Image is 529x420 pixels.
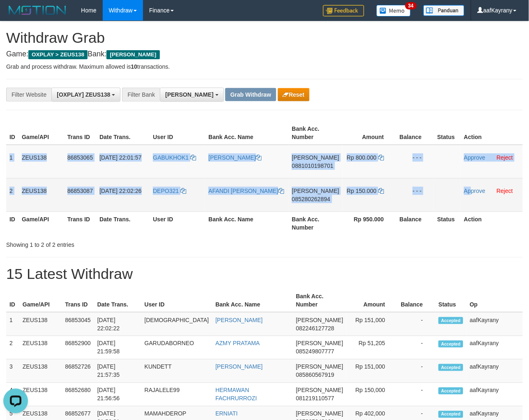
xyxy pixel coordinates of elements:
[397,336,435,360] td: -
[62,312,94,336] td: 86853045
[19,312,62,336] td: ZEUS138
[215,411,238,417] a: ERNIATI
[6,312,19,336] td: 1
[378,188,384,194] a: Copy 150000 to clipboard
[296,395,334,402] span: Copy 081219110577 to clipboard
[19,289,62,312] th: Game/API
[347,383,397,406] td: Rp 150,000
[461,211,523,235] th: Action
[94,312,141,336] td: [DATE] 22:02:22
[18,145,64,179] td: ZEUS138
[439,341,463,348] span: Accepted
[99,188,141,194] span: [DATE] 22:02:26
[215,387,257,402] a: HERMAWAN FACHRURROZI
[439,388,463,394] span: Accepted
[208,188,284,194] a: AFANDI [PERSON_NAME]
[99,154,141,161] span: [DATE] 22:01:57
[439,364,463,371] span: Accepted
[6,336,19,360] td: 2
[292,162,333,169] span: Copy 0881010198701 to clipboard
[106,50,159,59] span: [PERSON_NAME]
[28,50,88,59] span: OXPLAY > ZEUS138
[141,336,213,360] td: GARUDABORNEO
[405,2,416,9] span: 34
[51,88,120,102] button: [OXPLAY] ZEUS138
[6,237,214,249] div: Showing 1 to 2 of 2 entries
[57,91,110,98] span: [OXPLAY] ZEUS138
[215,340,260,347] a: AZMY PRATAMA
[18,121,64,145] th: Game/API
[347,360,397,383] td: Rp 151,000
[64,211,96,235] th: Trans ID
[64,121,96,145] th: Trans ID
[205,211,289,235] th: Bank Acc. Name
[6,63,523,71] p: Grab and process withdraw. Maximum allowed is transactions.
[215,364,263,370] a: [PERSON_NAME]
[293,289,347,312] th: Bank Acc. Number
[18,178,64,211] td: ZEUS138
[212,289,293,312] th: Bank Acc. Name
[296,325,334,332] span: Copy 082246127728 to clipboard
[165,91,213,98] span: [PERSON_NAME]
[225,88,276,101] button: Grab Withdraw
[289,121,342,145] th: Bank Acc. Number
[467,360,523,383] td: aafKayrany
[292,154,339,161] span: [PERSON_NAME]
[62,383,94,406] td: 86852680
[96,121,150,145] th: Date Trans.
[467,336,523,360] td: aafKayrany
[464,188,485,194] a: Approve
[296,348,334,355] span: Copy 085249807777 to clipboard
[396,178,434,211] td: - - -
[96,211,150,235] th: Date Trans.
[208,154,261,161] a: [PERSON_NAME]
[347,336,397,360] td: Rp 51,205
[6,30,523,46] h1: Withdraw Grab
[497,154,513,161] a: Reject
[94,289,141,312] th: Date Trans.
[423,5,464,16] img: panduan.png
[342,211,396,235] th: Rp 950.000
[19,360,62,383] td: ZEUS138
[296,340,343,347] span: [PERSON_NAME]
[377,5,411,16] img: Button%20Memo.svg
[205,121,289,145] th: Bank Acc. Name
[215,317,263,323] a: [PERSON_NAME]
[435,289,467,312] th: Status
[6,145,18,179] td: 1
[67,188,93,194] span: 86853087
[141,383,213,406] td: RAJALELE99
[296,317,343,323] span: [PERSON_NAME]
[150,121,205,145] th: User ID
[6,121,18,145] th: ID
[94,383,141,406] td: [DATE] 21:56:56
[467,289,523,312] th: Op
[6,360,19,383] td: 3
[296,372,334,378] span: Copy 085860567919 to clipboard
[153,188,179,194] span: DEPO321
[347,312,397,336] td: Rp 151,000
[278,88,310,101] button: Reset
[122,88,160,102] div: Filter Bank
[131,63,137,70] strong: 10
[6,178,18,211] td: 2
[153,188,186,194] a: DEPO321
[461,121,523,145] th: Action
[6,4,69,16] img: MOTION_logo.png
[289,211,342,235] th: Bank Acc. Number
[3,3,28,28] button: Open LiveChat chat widget
[347,154,377,161] span: Rp 800.000
[397,360,435,383] td: -
[6,289,19,312] th: ID
[18,211,64,235] th: Game/API
[62,336,94,360] td: 86852900
[396,145,434,179] td: - - -
[62,360,94,383] td: 86852726
[396,121,434,145] th: Balance
[6,88,51,102] div: Filter Website
[141,289,213,312] th: User ID
[94,336,141,360] td: [DATE] 21:59:58
[6,266,523,282] h1: 15 Latest Withdraw
[464,154,485,161] a: Approve
[6,211,18,235] th: ID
